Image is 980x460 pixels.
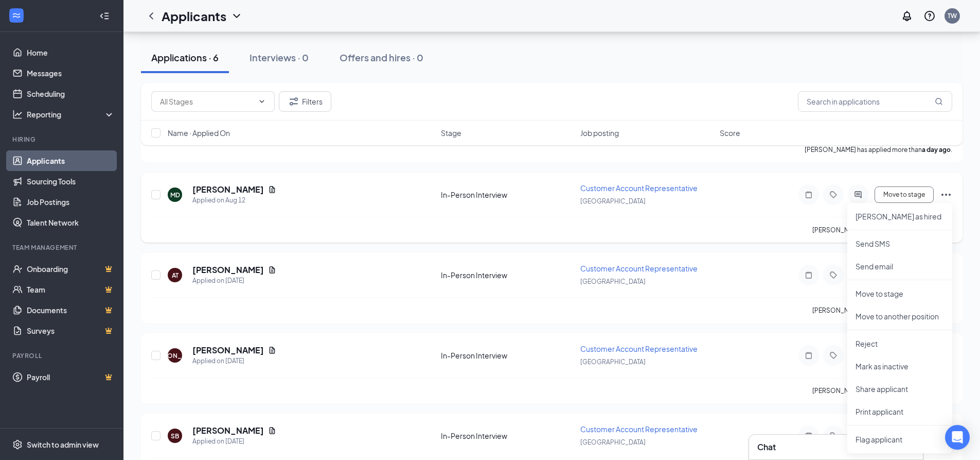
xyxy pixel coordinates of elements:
[99,11,110,21] svg: Collapse
[580,358,646,366] span: [GEOGRAPHIC_DATA]
[803,191,815,199] svg: Note
[268,346,276,354] svg: Document
[27,42,115,63] a: Home
[12,135,113,144] div: Hiring
[27,83,115,104] a: Scheduling
[812,306,952,315] p: [PERSON_NAME] has applied more than .
[27,150,115,171] a: Applicants
[441,270,574,280] div: In-Person Interview
[580,197,646,205] span: [GEOGRAPHIC_DATA]
[441,431,574,441] div: In-Person Interview
[151,51,219,64] div: Applications · 6
[192,276,276,286] div: Applied on [DATE]
[27,320,115,341] a: SurveysCrown
[11,10,22,21] svg: WorkstreamLogo
[230,10,243,22] svg: ChevronDown
[171,432,179,440] div: SB
[720,128,740,138] span: Score
[145,10,157,22] svg: ChevronLeft
[192,184,264,195] h5: [PERSON_NAME]
[827,351,840,360] svg: Tag
[279,91,331,112] button: Filter Filters
[935,97,943,106] svg: MagnifyingGlass
[945,425,970,450] div: Open Intercom Messenger
[580,424,698,434] span: Customer Account Representative
[149,351,202,360] div: [PERSON_NAME]
[580,264,698,273] span: Customer Account Representative
[580,438,646,446] span: [GEOGRAPHIC_DATA]
[268,266,276,274] svg: Document
[192,356,276,366] div: Applied on [DATE]
[803,271,815,279] svg: Note
[27,109,115,120] div: Reporting
[27,63,115,83] a: Messages
[192,195,276,206] div: Applied on Aug 12
[580,344,698,353] span: Customer Account Representative
[27,259,115,279] a: OnboardingCrown
[812,226,952,234] p: [PERSON_NAME] has applied more than .
[192,436,276,447] div: Applied on [DATE]
[827,432,840,440] svg: Tag
[27,300,115,320] a: DocumentsCrown
[923,10,936,22] svg: QuestionInfo
[27,367,115,387] a: PayrollCrown
[170,191,180,199] div: MD
[12,243,113,252] div: Team Management
[258,97,266,106] svg: ChevronDown
[192,264,264,276] h5: [PERSON_NAME]
[12,109,23,120] svg: Analysis
[340,51,423,64] div: Offers and hires · 0
[27,192,115,212] a: Job Postings
[27,212,115,233] a: Talent Network
[12,351,113,360] div: Payroll
[580,128,619,138] span: Job posting
[250,51,309,64] div: Interviews · 0
[901,10,913,22] svg: Notifications
[580,278,646,285] span: [GEOGRAPHIC_DATA]
[12,439,23,450] svg: Settings
[160,96,254,107] input: All Stages
[27,171,115,192] a: Sourcing Tools
[27,439,99,450] div: Switch to admin view
[803,351,815,360] svg: Note
[803,432,815,440] svg: Note
[940,189,952,201] svg: Ellipses
[192,345,264,356] h5: [PERSON_NAME]
[875,186,934,203] button: Move to stage
[288,95,300,108] svg: Filter
[441,190,574,200] div: In-Person Interview
[192,425,264,436] h5: [PERSON_NAME]
[798,91,952,112] input: Search in applications
[948,11,957,20] div: TW
[172,271,179,280] div: AT
[441,350,574,361] div: In-Person Interview
[852,191,864,199] svg: ActiveChat
[162,7,226,25] h1: Applicants
[268,185,276,194] svg: Document
[812,386,952,395] p: [PERSON_NAME] has applied more than .
[827,191,840,199] svg: Tag
[27,279,115,300] a: TeamCrown
[441,128,461,138] span: Stage
[757,441,776,453] h3: Chat
[827,271,840,279] svg: Tag
[268,427,276,435] svg: Document
[168,128,230,138] span: Name · Applied On
[580,183,698,193] span: Customer Account Representative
